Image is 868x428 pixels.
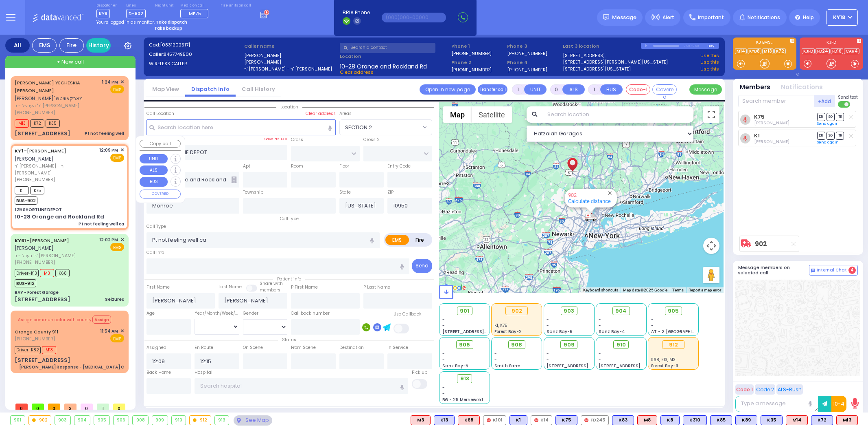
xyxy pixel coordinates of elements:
span: Notifications [748,14,780,21]
button: Close [606,189,614,197]
span: 0 [113,404,125,410]
span: 903 [564,307,574,315]
div: Seizures [105,296,124,302]
span: EMS [110,243,124,251]
span: K68 [55,269,70,277]
span: 10-28 Orange and Rockland Rd [340,62,427,69]
span: - [599,357,601,363]
span: 11:54 AM [100,328,118,334]
span: 4 [848,267,856,274]
span: [PHONE_NUMBER] [15,259,55,265]
label: KJFD [800,40,863,46]
span: 910 [617,341,626,349]
a: [PERSON_NAME] [15,237,69,244]
span: 905 [668,307,679,315]
div: BLS [735,415,757,425]
span: Sanz Bay-5 [442,363,468,369]
button: Covered [652,84,677,95]
div: Pt not feeling well [85,130,124,137]
label: Save as POI [264,136,287,142]
div: EMS [32,38,57,53]
span: ✕ [120,147,124,154]
span: 12:02 PM [99,237,118,243]
span: [PERSON_NAME] [15,155,54,162]
span: Internal Chat [817,267,847,273]
label: Pick up [412,369,427,376]
span: [PHONE_NUMBER] [15,109,55,116]
span: Help [803,14,814,21]
a: [STREET_ADDRESS], [563,52,606,59]
label: [PERSON_NAME] [244,59,337,66]
input: (000)000-00000 [382,13,446,22]
input: Search hospital [195,378,408,394]
button: Internal Chat 4 [809,265,858,276]
a: CAR4 [844,48,859,54]
label: Call Type [146,223,166,230]
div: ALS [458,415,480,425]
span: KY18 [833,14,845,21]
label: KJ EMS... [733,40,796,46]
span: - [442,384,445,390]
span: - [547,357,549,363]
button: Code 1 [735,384,754,395]
div: 129 SHORTLINE DEPOT [15,207,62,213]
span: [PHONE_NUMBER] [15,335,55,342]
div: ALS [836,415,858,425]
span: K75 [30,186,44,194]
button: Code 2 [755,384,775,395]
span: BUS-912 [15,279,36,287]
span: [PHONE_NUMBER] [15,176,55,183]
label: Last Name [219,284,242,290]
div: Year/Month/Week/Day [195,310,239,317]
button: Assign [92,315,111,324]
div: BLS [683,415,707,425]
img: red-radio-icon.svg [584,418,588,422]
span: EMS [110,154,124,162]
span: You're logged in as monitor. [96,19,155,25]
button: Toggle fullscreen view [703,106,719,123]
div: Pt not feeling well ca [79,221,124,227]
a: FD24 [816,48,830,54]
span: [PERSON_NAME] [15,245,54,252]
a: Open this area in Google Maps (opens a new window) [441,282,468,293]
img: red-radio-icon.svg [534,418,538,422]
span: - [599,351,601,357]
div: [STREET_ADDRESS] [15,296,70,304]
button: BUS [600,84,623,95]
span: TR [836,113,844,121]
button: Members [740,83,770,92]
label: Room [291,163,303,170]
div: BLS [660,415,680,425]
span: SO [826,132,835,139]
label: WIRELESS CALLER [149,60,242,67]
span: 0 [15,404,28,410]
span: K1 [15,186,29,194]
label: Cross 1 [291,137,306,143]
input: Search location here [146,119,336,135]
a: K72 [774,48,786,54]
span: - [442,351,445,357]
span: 0 [81,404,93,410]
label: Hospital [195,369,212,376]
span: Clear address [340,69,374,75]
small: Share with [260,280,283,287]
label: [PHONE_NUMBER] [507,50,547,56]
span: Call type [276,216,303,222]
span: - [547,316,549,322]
img: Google [441,282,468,293]
div: BLS [612,415,634,425]
span: Phone 3 [507,43,560,50]
div: 905 [94,416,109,425]
label: Cross 2 [363,137,380,143]
span: 12:09 PM [99,147,118,153]
span: 906 [459,341,470,349]
span: BUS-902 [15,196,37,205]
h5: Message members on selected call [738,265,809,276]
span: Phone 1 [451,43,504,50]
label: Call Info [146,249,164,256]
label: Destination [339,344,364,351]
a: M14 [735,48,747,54]
div: ALS [411,415,431,425]
button: ALS [140,165,168,175]
a: M13 [762,48,774,54]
